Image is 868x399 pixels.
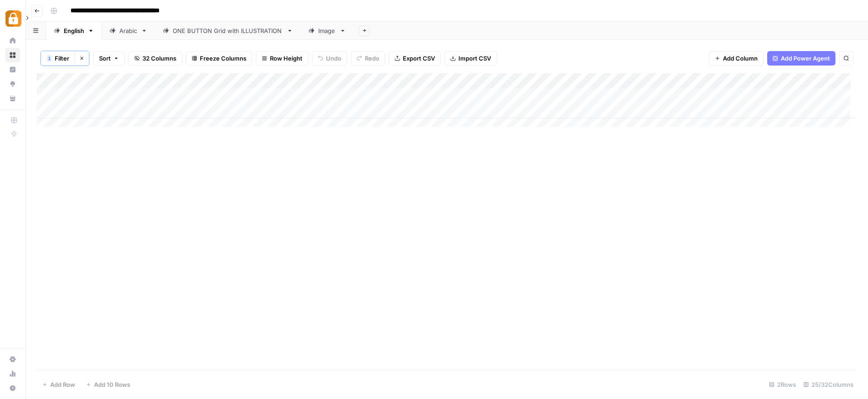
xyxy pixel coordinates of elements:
[5,7,20,30] button: Workspace: Adzz
[765,377,800,392] div: 2 Rows
[5,33,20,48] a: Home
[200,54,246,63] span: Freeze Columns
[767,51,835,66] button: Add Power Agent
[55,54,69,63] span: Filter
[64,26,84,35] div: English
[155,22,301,40] a: ONE BUTTON Grid with ILLUSTRATION
[709,51,764,66] button: Add Column
[444,51,497,66] button: Import CSV
[80,377,136,392] button: Add 10 Rows
[5,77,20,91] a: Opportunities
[403,54,435,63] span: Export CSV
[5,352,20,366] a: Settings
[173,26,283,35] div: ONE BUTTON Grid with ILLUSTRATION
[389,51,441,66] button: Export CSV
[5,62,20,77] a: Insights
[5,48,20,62] a: Browse
[5,91,20,106] a: Your Data
[94,380,130,389] span: Add 10 Rows
[128,51,182,66] button: 32 Columns
[102,22,155,40] a: Arabic
[48,55,51,62] span: 1
[458,54,491,63] span: Import CSV
[93,51,125,66] button: Sort
[312,51,347,66] button: Undo
[41,51,75,66] button: 1Filter
[46,22,102,40] a: English
[256,51,308,66] button: Row Height
[5,10,22,27] img: Adzz Logo
[142,54,176,63] span: 32 Columns
[270,54,302,63] span: Row Height
[5,366,20,381] a: Usage
[318,26,336,35] div: Image
[351,51,385,66] button: Redo
[723,54,758,63] span: Add Column
[301,22,354,40] a: Image
[119,26,137,35] div: Arabic
[50,380,75,389] span: Add Row
[781,54,830,63] span: Add Power Agent
[37,377,80,392] button: Add Row
[47,55,52,62] div: 1
[186,51,252,66] button: Freeze Columns
[800,377,857,392] div: 25/32 Columns
[365,54,379,63] span: Redo
[99,54,111,63] span: Sort
[326,54,341,63] span: Undo
[5,381,20,395] button: Help + Support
